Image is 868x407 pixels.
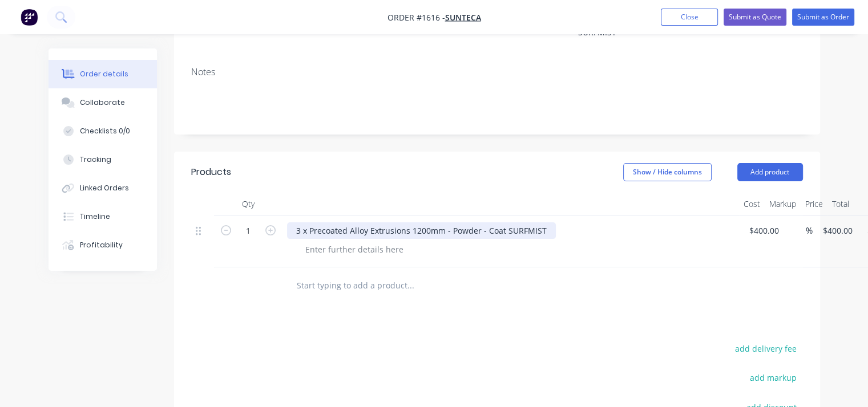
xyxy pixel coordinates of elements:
[80,240,123,250] div: Profitability
[21,9,38,26] img: Factory
[729,341,803,356] button: add delivery fee
[724,9,786,26] button: Submit as Quote
[827,193,854,215] div: Total
[737,163,803,181] button: Add product
[80,97,125,108] div: Collaborate
[387,12,445,23] span: Order #1616 -
[49,60,157,88] button: Order details
[80,69,128,79] div: Order details
[744,370,803,385] button: add markup
[296,274,524,297] input: Start typing to add a product...
[80,211,110,222] div: Timeline
[765,193,801,215] div: Markup
[49,202,157,231] button: Timeline
[49,88,157,117] button: Collaborate
[792,9,854,26] button: Submit as Order
[801,193,827,215] div: Price
[80,183,129,193] div: Linked Orders
[80,154,111,165] div: Tracking
[49,117,157,145] button: Checklists 0/0
[806,224,813,237] span: %
[49,231,157,259] button: Profitability
[287,222,556,239] div: 3 x Precoated Alloy Extrusions 1200mm - Powder - Coat SURFMIST
[191,165,231,179] div: Products
[214,193,282,215] div: Qty
[739,193,765,215] div: Cost
[445,12,481,23] a: Sunteca
[80,126,130,136] div: Checklists 0/0
[623,163,712,181] button: Show / Hide columns
[49,145,157,174] button: Tracking
[661,9,718,26] button: Close
[49,174,157,202] button: Linked Orders
[191,67,803,78] div: Notes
